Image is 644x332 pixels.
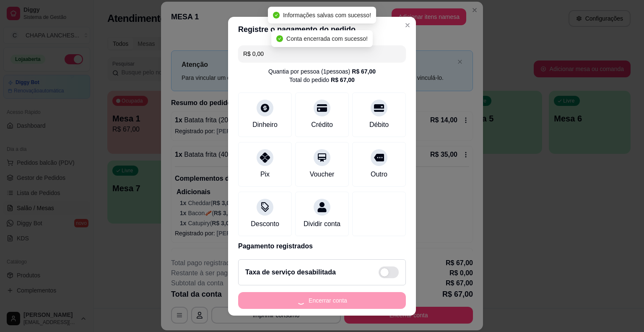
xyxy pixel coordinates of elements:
p: Pagamento registrados [238,241,406,251]
div: Dinheiro [252,120,278,130]
span: Informações salvas com sucesso! [283,12,371,18]
h2: Taxa de serviço desabilitada [245,267,336,277]
div: Dividir conta [304,219,340,229]
span: Conta encerrada com sucesso! [286,35,368,42]
header: Registre o pagamento do pedido [228,17,416,42]
div: Pix [260,169,270,179]
input: Ex.: hambúrguer de cordeiro [243,45,401,62]
div: Outro [371,169,387,179]
div: Desconto [251,219,279,229]
div: R$ 67,00 [331,76,355,84]
button: Close [401,18,414,32]
span: check-circle [276,35,283,42]
div: Débito [369,120,389,130]
div: R$ 67,00 [352,67,376,76]
div: Voucher [310,169,335,179]
span: check-circle [273,12,280,18]
div: Quantia por pessoa ( 1 pessoas) [268,67,376,76]
div: Total do pedido [289,76,355,84]
div: Crédito [311,120,333,130]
